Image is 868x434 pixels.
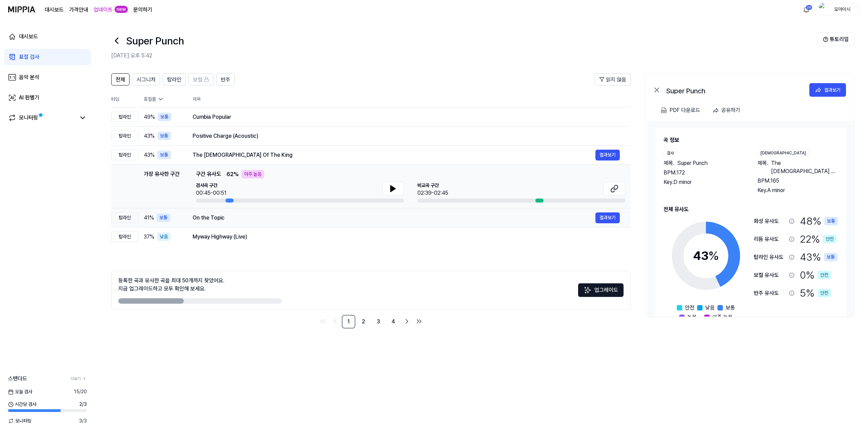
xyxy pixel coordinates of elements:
div: 대시보드 [19,33,38,41]
img: Help [823,37,828,42]
div: The [DEMOGRAPHIC_DATA] Of The King [193,151,595,159]
a: 업데이트 [94,6,113,14]
span: 41 % [144,214,154,222]
th: 제목 [193,91,631,107]
span: 시간당 검사 [8,401,36,408]
span: 시그니처 [137,76,156,84]
span: 43 % [144,151,155,159]
button: 보컬 [189,73,214,86]
div: 탑라인 [111,231,138,242]
div: 보통 [158,113,171,121]
h2: 곡 정보 [664,136,838,144]
div: 표절률 [144,96,182,103]
span: 제목 . [757,159,768,175]
div: 26 [806,5,812,10]
a: 2 [357,315,370,328]
span: 보컬 [193,76,202,84]
span: % [708,248,719,263]
button: 전체 [111,73,130,86]
a: 4 [387,315,400,328]
a: Go to last page [414,316,425,327]
button: 결과보기 [595,150,620,161]
button: 결과보기 [809,83,846,97]
a: AI 판별기 [4,90,91,106]
a: 곡 정보검사제목.Super PunchBPM.172Key.D minor[DEMOGRAPHIC_DATA]제목.The [DEMOGRAPHIC_DATA] Of The KingBPM.... [647,121,854,317]
div: Myway Highway (Live) [193,233,620,241]
span: 37 % [144,233,154,241]
span: 43 % [144,132,155,140]
div: Super Punch [666,86,802,94]
div: Key. A minor [757,186,838,194]
th: 타입 [111,91,138,108]
div: BPM. 165 [757,177,838,185]
div: 5 % [800,285,831,301]
div: 안전 [817,271,831,279]
div: 43 % [800,249,837,265]
div: 탑라인 [111,131,138,141]
span: 비교곡 구간 [417,182,448,189]
span: 전체 [116,76,125,84]
button: 탑라인 [163,73,186,86]
a: Go to next page [401,316,412,327]
span: 안전 [685,304,694,312]
div: On the Topic [193,214,595,222]
span: 검사곡 구간 [196,182,226,189]
div: AI 판별기 [19,94,39,102]
span: 반주 [221,76,230,84]
button: 알림26 [801,4,812,15]
button: 읽지 않음 [595,73,631,86]
div: BPM. 172 [664,169,744,177]
div: new [115,6,128,13]
div: 가장 유사한 구간 [144,170,180,203]
span: 높음 [687,313,697,321]
div: 등록한 곡과 유사한 곡을 최대 50개까지 찾았어요. 지금 업그레이드하고 모두 확인해 보세요. [118,277,224,293]
button: 결과보기 [595,212,620,223]
button: PDF 다운로드 [659,103,702,117]
div: 리듬 유사도 [754,235,786,243]
div: 00:45-00:51 [196,189,226,197]
div: 보통 [157,213,170,222]
a: 표절 검사 [4,49,91,65]
a: 모니터링 [8,114,76,122]
span: 구간 유사도 [196,170,221,178]
div: 0 % [800,267,831,283]
div: Key. D minor [664,178,744,186]
span: 낮음 [705,304,715,312]
div: 48 % [800,213,838,229]
button: 공유하기 [710,103,746,117]
img: 알림 [802,5,810,14]
div: 보통 [824,217,838,225]
div: 음악 분석 [19,73,39,81]
div: 반주 유사도 [754,289,786,297]
div: 보컬 유사도 [754,271,786,279]
span: 62 % [226,170,239,178]
div: 화성 유사도 [754,217,786,225]
a: 더보기 [71,376,87,382]
div: PDF 다운로드 [670,106,700,115]
div: 탑라인 [111,150,138,160]
button: 업그레이드 [578,283,624,297]
span: 보통 [726,304,735,312]
a: 문의하기 [133,6,152,14]
button: 가격안내 [69,6,88,14]
div: 안전 [817,289,831,297]
div: 낮음 [157,232,171,241]
span: Super Punch [677,159,708,167]
div: 43 [693,247,719,265]
a: Go to previous page [330,316,340,327]
span: 읽지 않음 [606,76,626,84]
span: 2 / 3 [79,401,87,408]
div: 탑라인 [111,212,138,223]
h1: Super Punch [126,33,184,49]
div: 탑라인 유사도 [754,253,786,261]
a: Go to first page [317,316,328,327]
span: The [DEMOGRAPHIC_DATA] Of The King [771,159,838,175]
div: 22 % [800,231,836,247]
a: 대시보드 [4,29,91,45]
div: 보통 [824,253,837,261]
a: 대시보드 [45,6,64,14]
div: 아주 높음 [241,170,264,178]
a: 1 [342,315,355,328]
